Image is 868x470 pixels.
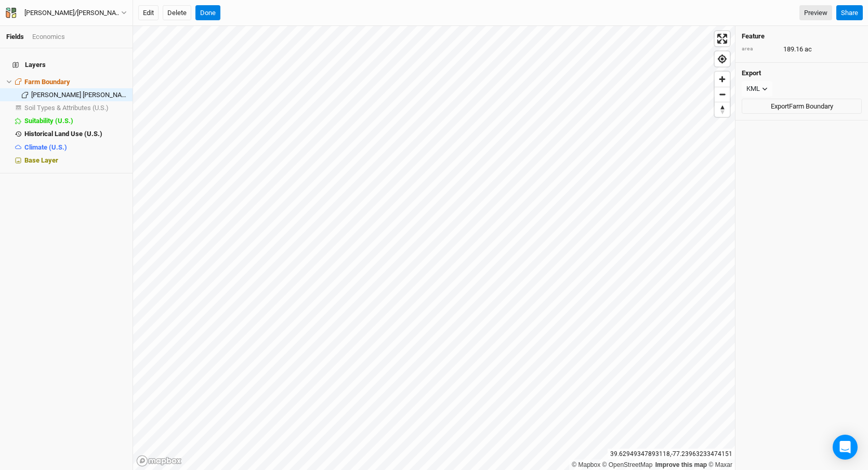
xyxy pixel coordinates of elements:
[708,461,732,468] a: Maxar
[746,84,760,94] div: KML
[6,55,126,75] h4: Layers
[31,91,126,99] div: CONRAD KYLE JAMES
[24,104,126,112] div: Soil Types & Attributes (U.S.)
[32,32,65,42] div: Economics
[836,5,863,21] button: Share
[715,31,730,46] button: Enter fullscreen
[715,87,730,102] button: Zoom out
[805,45,812,54] span: ac
[5,7,127,19] button: [PERSON_NAME]/[PERSON_NAME] Farm
[24,78,126,86] div: Farm Boundary
[163,5,191,21] button: Delete
[602,461,653,468] a: OpenStreetMap
[608,449,735,460] div: 39.62949347893118 , -77.23963233474151
[24,143,67,151] span: Climate (U.S.)
[742,69,862,77] h4: Export
[24,117,73,125] span: Suitability (U.S.)
[715,102,730,117] span: Reset bearing to north
[742,81,772,97] button: KML
[655,461,707,468] a: Improve this map
[572,461,600,468] a: Mapbox
[742,45,778,53] div: area
[24,130,126,138] div: Historical Land Use (U.S.)
[24,156,126,165] div: Base Layer
[715,51,730,66] button: Find my location
[24,130,102,138] span: Historical Land Use (U.S.)
[24,156,58,164] span: Base Layer
[742,45,862,54] div: 189.16
[24,143,126,152] div: Climate (U.S.)
[742,32,862,41] h4: Feature
[715,87,730,102] span: Zoom out
[715,72,730,87] button: Zoom in
[24,8,121,18] div: [PERSON_NAME]/[PERSON_NAME] Farm
[833,435,858,460] div: Open Intercom Messenger
[138,5,159,21] button: Edit
[24,117,126,125] div: Suitability (U.S.)
[31,91,133,99] span: [PERSON_NAME] [PERSON_NAME]
[799,5,832,21] a: Preview
[24,78,70,86] span: Farm Boundary
[133,26,735,470] canvas: Map
[715,102,730,117] button: Reset bearing to north
[136,455,182,467] a: Mapbox logo
[6,33,24,41] a: Fields
[24,104,109,112] span: Soil Types & Attributes (U.S.)
[195,5,220,21] button: Done
[742,99,862,114] button: ExportFarm Boundary
[24,8,121,18] div: Jon/Reifsnider Farm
